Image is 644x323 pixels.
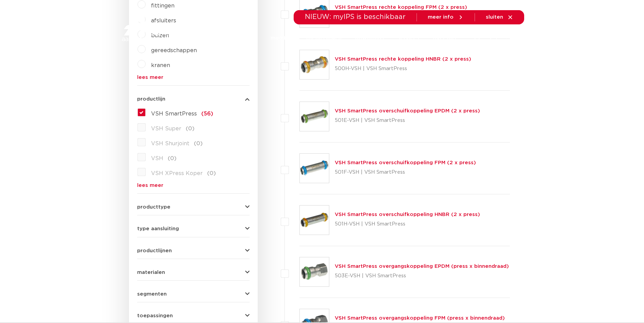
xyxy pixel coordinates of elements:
[335,316,505,321] a: VSH SmartPress overgangskoppeling FPM (press x binnendraad)
[335,264,509,269] a: VSH SmartPress overgangskoppeling EPDM (press x binnendraad)
[137,270,165,275] span: materialen
[335,108,480,113] a: VSH SmartPress overschuifkoppeling EPDM (2 x press)
[194,141,203,146] span: (0)
[300,257,329,286] img: Thumbnail for VSH SmartPress overgangskoppeling EPDM (press x binnendraad)
[137,75,250,80] a: lees meer
[229,24,257,52] a: producten
[355,24,384,52] a: downloads
[151,111,197,116] span: VSH SmartPress
[335,219,480,230] p: 501H-VSH | VSH SmartPress
[335,57,471,62] a: VSH SmartPress rechte koppeling HNBR (2 x press)
[300,154,329,183] img: Thumbnail for VSH SmartPress overschuifkoppeling FPM (2 x press)
[137,292,167,297] span: segmenten
[433,24,456,52] a: over ons
[335,212,480,217] a: VSH SmartPress overschuifkoppeling HNBR (2 x press)
[305,14,406,20] span: NIEUW: myIPS is beschikbaar
[490,24,497,52] div: my IPS
[137,204,170,210] span: producttype
[137,204,250,210] button: producttype
[151,156,163,161] span: VSH
[151,171,203,176] span: VSH XPress Koper
[168,156,177,161] span: (0)
[229,24,456,52] nav: Menu
[428,15,454,20] span: meer info
[151,126,181,131] span: VSH Super
[137,270,250,275] button: materialen
[137,313,250,318] button: toepassingen
[137,313,173,318] span: toepassingen
[137,248,172,253] span: productlijnen
[335,63,471,74] p: 500H-VSH | VSH SmartPress
[186,126,195,131] span: (0)
[137,248,250,253] button: productlijnen
[335,271,509,281] p: 503E-VSH | VSH SmartPress
[137,96,250,102] button: productlijn
[306,24,342,52] a: toepassingen
[201,111,213,116] span: (56)
[428,14,464,20] a: meer info
[300,102,329,131] img: Thumbnail for VSH SmartPress overschuifkoppeling EPDM (2 x press)
[137,292,250,297] button: segmenten
[335,167,476,178] p: 501F-VSH | VSH SmartPress
[137,96,165,102] span: productlijn
[486,14,513,20] a: sluiten
[137,226,250,231] button: type aansluiting
[207,171,216,176] span: (0)
[271,24,292,52] a: markten
[300,50,329,79] img: Thumbnail for VSH SmartPress rechte koppeling HNBR (2 x press)
[137,226,179,231] span: type aansluiting
[335,160,476,165] a: VSH SmartPress overschuifkoppeling FPM (2 x press)
[398,24,419,52] a: services
[137,183,250,188] a: lees meer
[300,206,329,235] img: Thumbnail for VSH SmartPress overschuifkoppeling HNBR (2 x press)
[151,141,189,146] span: VSH Shurjoint
[486,15,503,20] span: sluiten
[151,63,170,68] a: kranen
[335,115,480,126] p: 501E-VSH | VSH SmartPress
